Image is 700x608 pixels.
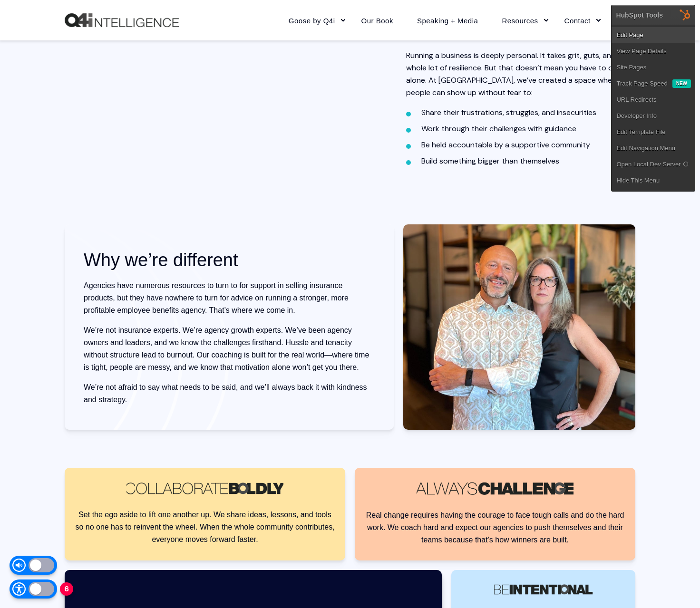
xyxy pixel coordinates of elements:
[421,106,635,119] li: Share their frustrations, struggles, and insecurities
[406,49,635,99] p: Running a business is deeply personal. It takes grit, guts, and a whole lot of resilience. But th...
[612,76,672,92] a: Track Page Speed
[417,482,574,495] img: Always Challenge
[421,139,635,151] li: Be held accountable by a supportive community
[65,13,179,28] img: Q4intelligence, LLC logo
[74,509,336,546] p: Set the ego aside to lift one another up. We share ideas, lessons, and tools so no one has to rei...
[612,124,695,140] a: Edit Template File
[84,324,375,374] p: We’re not insurance experts. We’re agency growth experts. We’ve been agency owners and leaders, a...
[616,11,663,19] div: HubSpot Tools
[612,173,695,189] a: Hide This Menu
[126,483,283,494] img: Collaborate Boldly
[612,92,695,108] a: URL Redirects
[84,381,375,406] p: We’re not afraid to say what needs to be said, and we’ll always back it with kindness and strategy.
[421,155,635,167] li: Build something bigger than themselves
[675,5,695,25] img: HubSpot Tools Menu Toggle
[421,123,635,135] li: Work through their challenges with guidance
[611,5,695,192] div: HubSpot Tools Edit PageView Page DetailsSite Pages Track Page Speed New URL RedirectsDeveloper In...
[612,59,695,76] a: Site Pages
[364,509,626,546] p: Real change requires having the courage to face tough calls and do the hard work. We coach hard a...
[65,13,179,28] a: Back to Home
[612,108,695,124] a: Developer Info
[612,43,695,59] a: View Page Details
[652,562,700,608] iframe: Chat Widget
[672,79,691,88] div: New
[612,140,695,156] a: Edit Navigation Menu
[494,584,593,594] img: Be Intentional
[612,156,695,173] a: Open Local Dev Server
[84,280,375,317] p: Agencies have numerous resources to turn to for support in selling insurance products, but they h...
[612,27,695,43] a: Edit Page
[84,248,375,272] h2: Why we’re different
